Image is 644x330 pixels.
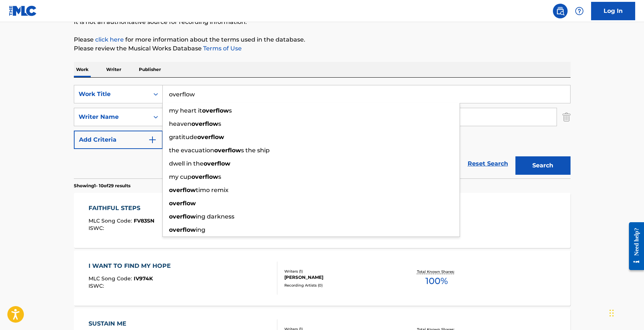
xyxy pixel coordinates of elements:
[241,147,270,154] span: s the ship
[169,173,191,180] span: my cup
[572,4,587,18] div: Help
[74,35,571,44] p: Please for more information about the terms used in the database.
[169,107,202,114] span: my heart it
[191,120,218,127] strong: overflow
[89,283,106,289] span: ISWC :
[218,120,221,127] span: s
[74,131,163,149] button: Add Criteria
[169,200,196,207] strong: overflow
[607,295,644,330] iframe: Chat Widget
[89,262,175,270] div: I WANT TO FIND MY HOPE
[89,225,106,231] span: ISWC :
[89,217,134,224] span: MLC Song Code :
[562,108,571,126] img: Delete Criterion
[137,62,163,77] p: Publisher
[202,45,242,52] a: Terms of Use
[556,7,565,15] img: search
[74,251,571,306] a: I WANT TO FIND MY HOPEMLC Song Code:IV974KISWC:Writers (1)[PERSON_NAME]Recording Artists (0)Total...
[191,173,218,180] strong: overflow
[74,44,571,53] p: Please review the Musical Works Database
[169,120,191,127] span: heaven
[284,283,395,288] div: Recording Artists ( 0 )
[74,182,130,189] p: Showing 1 - 10 of 29 results
[196,187,229,194] span: timo remix
[575,7,584,15] img: help
[229,107,232,114] span: s
[169,213,196,220] strong: overflow
[609,302,614,324] div: Drag
[134,275,153,282] span: IV974K
[79,113,145,121] div: Writer Name
[169,160,204,167] span: dwell in the
[74,193,571,248] a: FAITHFUL STEPSMLC Song Code:FV83SNISWC:Writers (3)[PERSON_NAME], [PERSON_NAME], [PERSON_NAME]Reco...
[202,107,229,114] strong: overflow
[134,217,154,224] span: FV83SN
[89,204,154,213] div: FAITHFUL STEPS
[148,135,157,144] img: 9d2ae6d4665cec9f34b9.svg
[515,156,571,175] button: Search
[74,18,571,26] p: It is not an authoritative source for recording information.
[218,173,221,180] span: s
[169,134,197,141] span: gratitude
[196,213,234,220] span: ing darkness
[464,156,512,172] a: Reset Search
[95,36,124,43] a: click here
[417,269,456,274] p: Total Known Shares:
[169,187,196,194] strong: overflow
[214,147,241,154] strong: overflow
[89,319,154,328] div: SUSTAIN ME
[623,216,644,276] iframe: Resource Center
[196,226,205,233] span: ing
[79,90,145,99] div: Work Title
[74,62,91,77] p: Work
[197,134,224,141] strong: overflow
[9,6,37,16] img: MLC Logo
[169,226,196,233] strong: overflow
[553,4,568,18] a: Public Search
[284,269,395,274] div: Writers ( 1 )
[104,62,123,77] p: Writer
[74,85,571,178] form: Search Form
[89,275,134,282] span: MLC Song Code :
[591,2,635,20] a: Log In
[284,274,395,281] div: [PERSON_NAME]
[169,147,214,154] span: the evacuation
[425,274,448,288] span: 100 %
[204,160,230,167] strong: overflow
